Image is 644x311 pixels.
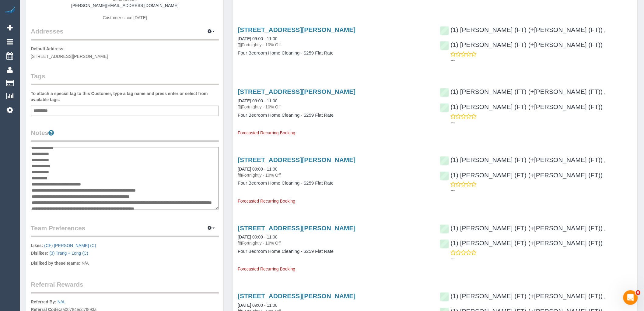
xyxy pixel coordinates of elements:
[31,224,219,237] legend: Team Preferences
[440,171,603,178] a: (1) [PERSON_NAME] (FT) (+[PERSON_NAME] (FT))
[238,88,355,95] a: [STREET_ADDRESS][PERSON_NAME]
[31,90,219,103] label: To attach a special tag to this Customer, type a tag name and press enter or select from availabl...
[238,240,431,246] p: Fortnightly - 10% Off
[440,26,603,33] a: (1) [PERSON_NAME] (FT) (+[PERSON_NAME] (FT))
[238,26,355,33] a: [STREET_ADDRESS][PERSON_NAME]
[31,128,219,142] legend: Notes
[31,46,65,52] label: Default Address:
[604,294,605,299] span: ,
[238,167,277,171] a: [DATE] 09:00 - 11:00
[604,90,605,95] span: ,
[238,303,277,308] a: [DATE] 09:00 - 11:00
[238,224,355,231] a: [STREET_ADDRESS][PERSON_NAME]
[238,235,277,239] a: [DATE] 09:00 - 11:00
[440,103,603,110] a: (1) [PERSON_NAME] (FT) (+[PERSON_NAME] (FT))
[451,256,633,262] p: ---
[238,36,277,41] a: [DATE] 09:00 - 11:00
[49,251,88,256] a: (3) Trang + Long (C)
[238,172,431,178] p: Fortnightly - 10% Off
[604,226,605,231] span: ,
[440,239,603,246] a: (1) [PERSON_NAME] (FT) (+[PERSON_NAME] (FT))
[44,243,96,248] a: (CF) [PERSON_NAME] (C)
[440,41,603,48] a: (1) [PERSON_NAME] (FT) (+[PERSON_NAME] (FT))
[31,242,43,249] label: Likes:
[604,28,605,33] span: ,
[238,267,295,271] span: Forecasted Recurring Booking
[623,290,638,305] iframe: Intercom live chat
[238,181,431,186] h4: Four Bedroom Home Cleaning - $259 Flat Rate
[238,98,277,103] a: [DATE] 09:00 - 11:00
[4,6,16,15] img: Automaid Logo
[451,57,633,63] p: ---
[440,88,603,95] a: (1) [PERSON_NAME] (FT) (+[PERSON_NAME] (FT))
[238,113,431,118] h4: Four Bedroom Home Cleaning - $259 Flat Rate
[238,42,431,48] p: Fortnightly - 10% Off
[31,250,48,256] label: Dislikes:
[238,156,355,163] a: [STREET_ADDRESS][PERSON_NAME]
[238,249,431,254] h4: Four Bedroom Home Cleaning - $259 Flat Rate
[451,187,633,193] p: ---
[604,158,605,163] span: ,
[31,260,80,266] label: Disliked by these teams:
[238,51,431,56] h4: Four Bedroom Home Cleaning - $259 Flat Rate
[238,292,355,299] a: [STREET_ADDRESS][PERSON_NAME]
[440,156,603,163] a: (1) [PERSON_NAME] (FT) (+[PERSON_NAME] (FT))
[636,290,641,295] span: 6
[58,299,65,304] a: N/A
[238,199,295,203] span: Forecasted Recurring Booking
[31,280,219,294] legend: Referral Rewards
[238,130,295,135] span: Forecasted Recurring Booking
[238,104,431,110] p: Fortnightly - 10% Off
[31,299,56,305] label: Referred By:
[82,261,89,266] span: N/A
[103,15,147,20] span: Customer since [DATE]
[440,292,603,299] a: (1) [PERSON_NAME] (FT) (+[PERSON_NAME] (FT))
[451,119,633,125] p: ---
[31,72,219,85] legend: Tags
[440,224,603,231] a: (1) [PERSON_NAME] (FT) (+[PERSON_NAME] (FT))
[71,3,178,8] a: [PERSON_NAME][EMAIL_ADDRESS][DOMAIN_NAME]
[31,54,108,59] span: [STREET_ADDRESS][PERSON_NAME]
